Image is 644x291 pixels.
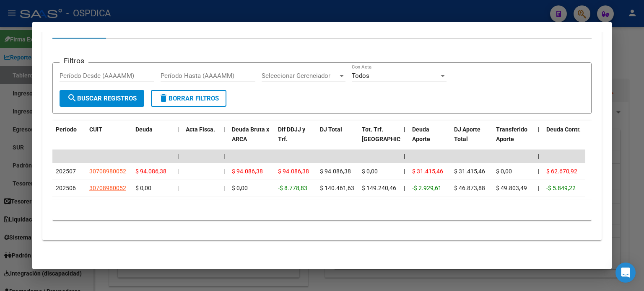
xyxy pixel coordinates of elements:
[67,93,77,103] mat-icon: search
[174,121,182,157] datatable-header-cell: |
[496,185,527,191] span: $ 49.803,49
[177,185,179,191] span: |
[262,72,338,80] span: Seleccionar Gerenciador
[186,126,215,133] span: Acta Fisca.
[223,185,225,191] span: |
[320,168,351,175] span: $ 94.086,38
[232,168,263,175] span: $ 94.086,38
[89,126,102,133] span: CUIT
[496,168,512,175] span: $ 0,00
[223,126,225,133] span: |
[278,185,307,191] span: -$ 8.778,83
[317,121,358,157] datatable-header-cell: DJ Total
[89,185,126,191] span: 30708980052
[352,72,369,80] span: Todos
[158,93,169,103] mat-icon: delete
[182,121,220,157] datatable-header-cell: Acta Fisca.
[56,185,76,191] span: 202506
[89,168,126,175] span: 30708980052
[404,126,405,133] span: |
[135,185,151,191] span: $ 0,00
[158,95,219,102] span: Borrar Filtros
[412,168,443,175] span: $ 31.415,46
[404,168,405,175] span: |
[412,185,441,191] span: -$ 2.929,61
[362,168,378,175] span: $ 0,00
[546,168,577,175] span: $ 62.670,92
[278,126,305,142] span: Dif DDJJ y Trf.
[135,168,166,175] span: $ 94.086,38
[135,126,153,133] span: Deuda
[223,168,225,175] span: |
[177,168,179,175] span: |
[358,121,400,157] datatable-header-cell: Tot. Trf. Bruto
[232,185,248,191] span: $ 0,00
[585,121,627,157] datatable-header-cell: DJ Contr. Total
[56,126,77,133] span: Período
[232,126,269,142] span: Deuda Bruta x ARCA
[538,153,540,160] span: |
[151,90,226,107] button: Borrar Filtros
[60,90,144,107] button: Buscar Registros
[538,126,540,133] span: |
[615,263,636,283] div: Open Intercom Messenger
[86,121,132,157] datatable-header-cell: CUIT
[362,185,396,191] span: $ 149.240,46
[229,121,275,157] datatable-header-cell: Deuda Bruta x ARCA
[320,185,354,191] span: $ 140.461,63
[535,121,543,157] datatable-header-cell: |
[454,126,480,142] span: DJ Aporte Total
[496,126,527,142] span: Transferido Aporte
[177,126,179,133] span: |
[538,168,539,175] span: |
[400,121,409,157] datatable-header-cell: |
[454,168,485,175] span: $ 31.415,46
[67,95,137,102] span: Buscar Registros
[320,126,342,133] span: DJ Total
[546,185,576,191] span: -$ 5.849,22
[278,168,309,175] span: $ 94.086,38
[177,153,179,160] span: |
[404,185,405,191] span: |
[538,185,539,191] span: |
[451,121,493,157] datatable-header-cell: DJ Aporte Total
[223,153,225,160] span: |
[220,121,229,157] datatable-header-cell: |
[362,126,419,142] span: Tot. Trf. [GEOGRAPHIC_DATA]
[275,121,317,157] datatable-header-cell: Dif DDJJ y Trf.
[493,121,535,157] datatable-header-cell: Transferido Aporte
[132,121,174,157] datatable-header-cell: Deuda
[60,56,88,65] h3: Filtros
[454,185,485,191] span: $ 46.873,88
[56,168,76,175] span: 202507
[52,121,86,157] datatable-header-cell: Período
[412,126,430,142] span: Deuda Aporte
[409,121,451,157] datatable-header-cell: Deuda Aporte
[546,126,581,133] span: Deuda Contr.
[543,121,585,157] datatable-header-cell: Deuda Contr.
[404,153,405,160] span: |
